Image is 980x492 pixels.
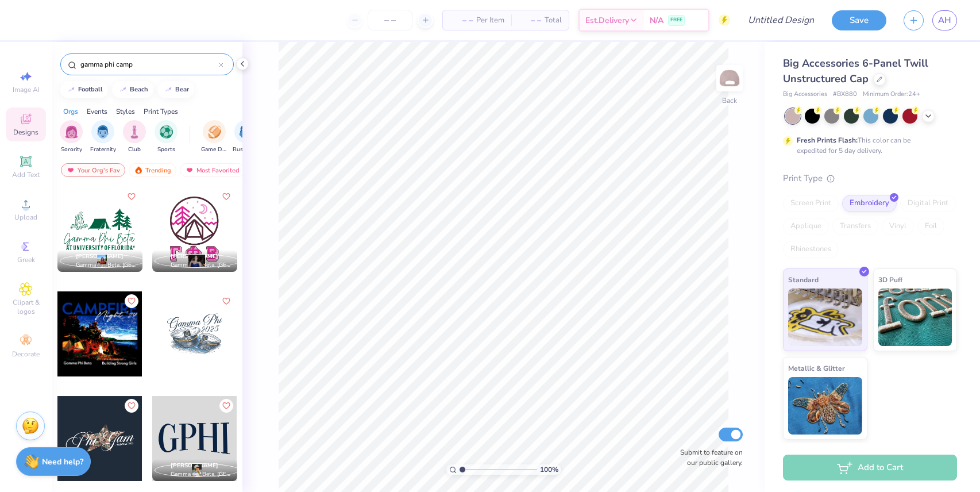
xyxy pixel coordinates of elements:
img: Game Day Image [208,125,221,139]
div: Foil [917,218,944,235]
img: Back [718,67,741,90]
span: Sorority [61,145,82,154]
button: filter button [60,120,83,154]
strong: Fresh Prints Flash: [797,136,858,145]
strong: Need help? [42,456,83,467]
button: beach [112,81,153,98]
img: Standard [788,289,862,346]
div: bear [175,86,189,93]
span: Est. Delivery [585,14,629,26]
div: filter for Game Day [201,120,227,154]
span: Rush & Bid [233,145,259,154]
span: Minimum Order: 24 + [863,90,920,99]
button: filter button [123,120,146,154]
a: AH [932,10,957,30]
div: Styles [116,106,135,117]
div: filter for Rush & Bid [233,120,259,154]
button: Like [125,399,138,413]
img: Club Image [128,125,141,139]
span: Image AI [13,85,40,94]
span: 100 % [540,464,558,475]
div: Transfers [832,218,878,235]
span: – – [518,14,541,26]
span: Add Text [12,170,40,179]
input: Try "Alpha" [79,59,219,70]
span: Sports [157,145,175,154]
div: beach [130,86,148,93]
img: trend_line.gif [118,86,128,93]
span: Clipart & logos [6,298,46,316]
span: Greek [17,255,35,264]
img: trend_line.gif [67,86,76,93]
div: Vinyl [882,218,914,235]
span: Gamma Phi Beta, [GEOGRAPHIC_DATA][US_STATE] [171,470,233,479]
img: trending.gif [134,166,143,174]
img: most_fav.gif [66,166,75,174]
button: filter button [90,120,116,154]
img: Rush & Bid Image [240,125,253,139]
img: 3D Puff [878,289,952,346]
span: Gamma Phi Beta, [GEOGRAPHIC_DATA][US_STATE] [76,261,138,270]
span: 3D Puff [878,274,902,286]
button: Like [125,190,138,203]
span: [PERSON_NAME] [171,462,218,470]
div: Print Types [144,106,178,117]
span: FREE [670,16,682,24]
span: Per Item [476,14,504,26]
input: Untitled Design [739,9,823,32]
div: filter for Fraternity [90,120,116,154]
div: Embroidery [842,195,897,212]
span: Designs [13,128,38,137]
span: [PERSON_NAME] [76,252,124,260]
div: Most Favorited [180,163,245,177]
span: Gamma Phi Beta, [GEOGRAPHIC_DATA][US_STATE] [171,261,233,270]
img: most_fav.gif [185,166,194,174]
div: Your Org's Fav [61,163,125,177]
div: football [78,86,103,93]
span: Fraternity [90,145,116,154]
div: Applique [783,218,829,235]
img: Sports Image [160,125,173,139]
button: Save [832,10,886,30]
img: trend_line.gif [164,86,173,93]
button: Like [219,294,233,308]
span: – – [450,14,473,26]
span: [PERSON_NAME] [171,252,218,260]
div: Rhinestones [783,241,839,258]
span: Big Accessories 6-Panel Twill Unstructured Cap [783,56,928,86]
span: Standard [788,274,819,286]
span: # BX880 [833,90,857,99]
div: Print Type [783,172,957,185]
button: bear [157,81,194,98]
img: Sorority Image [65,125,78,139]
span: Upload [14,213,37,222]
img: Fraternity Image [97,125,109,139]
div: Digital Print [900,195,956,212]
div: Events [87,106,107,117]
span: Decorate [12,349,40,359]
button: football [60,81,108,98]
div: Orgs [63,106,78,117]
div: filter for Sports [155,120,178,154]
span: Big Accessories [783,90,827,99]
button: filter button [201,120,227,154]
span: Total [545,14,562,26]
label: Submit to feature on our public gallery. [674,447,743,468]
div: Trending [129,163,176,177]
button: filter button [233,120,259,154]
span: Club [128,145,141,154]
button: Like [125,294,138,308]
div: This color can be expedited for 5 day delivery. [797,135,938,156]
span: N/A [650,14,663,26]
button: Like [219,190,233,203]
div: Screen Print [783,195,839,212]
div: Back [722,95,737,106]
input: – – [368,10,412,30]
button: Like [219,399,233,413]
span: Metallic & Glitter [788,362,845,374]
span: AH [938,14,951,27]
div: filter for Club [123,120,146,154]
div: filter for Sorority [60,120,83,154]
img: Metallic & Glitter [788,377,862,435]
span: Game Day [201,145,227,154]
